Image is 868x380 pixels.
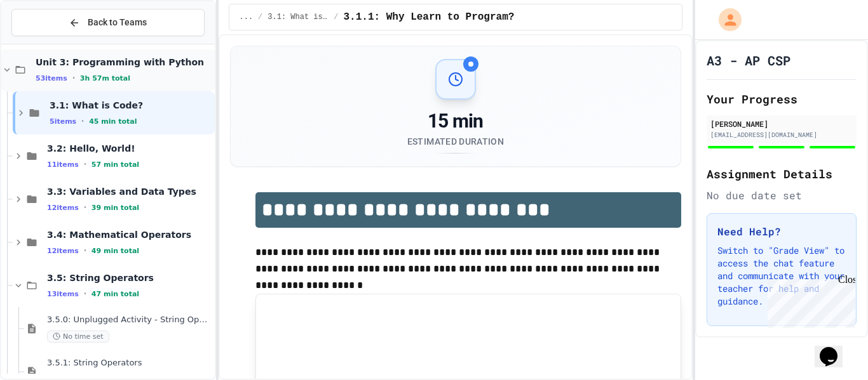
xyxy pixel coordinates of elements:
span: 39 min total [92,204,139,212]
div: Estimated Duration [407,135,504,148]
span: Unit 3: Programming with Python [36,56,212,68]
div: [EMAIL_ADDRESS][DOMAIN_NAME] [710,130,853,140]
h3: Need Help? [717,224,846,239]
span: 57 min total [92,161,139,169]
div: 15 min [407,110,504,133]
span: / [334,12,338,22]
span: • [84,159,86,169]
iframe: chat widget [763,274,855,328]
span: • [84,246,86,256]
span: 53 items [36,74,67,82]
div: My Account [705,5,745,34]
span: 3.5.1: String Operators [47,358,212,369]
span: 5 items [50,117,76,126]
div: [PERSON_NAME] [710,118,853,129]
span: / [258,12,262,22]
span: 13 items [47,290,79,298]
span: ... [240,12,254,22]
h2: Your Progress [707,90,857,108]
span: 3.4: Mathematical Operators [47,229,212,240]
iframe: chat widget [815,329,855,367]
span: • [81,116,84,126]
span: • [84,289,86,299]
span: 12 items [47,204,79,212]
span: 3.1: What is Code? [268,12,329,22]
span: Back to Teams [88,16,147,29]
p: Switch to "Grade View" to access the chat feature and communicate with your teacher for help and ... [717,244,846,308]
span: 3.5.0: Unplugged Activity - String Operators [47,315,212,325]
button: Back to Teams [11,9,205,36]
h1: A3 - AP CSP [707,51,790,69]
span: No time set [47,331,109,343]
span: 3.5: String Operators [47,272,212,284]
span: 11 items [47,161,79,169]
span: 3.1.1: Why Learn to Program? [344,10,515,25]
span: 49 min total [92,247,139,255]
span: 3.3: Variables and Data Types [47,186,212,197]
span: 3.2: Hello, World! [47,143,212,154]
span: 3.1: What is Code? [50,100,212,111]
h2: Assignment Details [707,165,857,183]
span: • [72,73,75,83]
span: 45 min total [89,117,137,126]
div: Chat with us now!Close [5,5,88,81]
span: 47 min total [92,290,139,298]
span: 3h 57m total [80,74,130,82]
span: 12 items [47,247,79,255]
span: • [84,202,86,213]
div: No due date set [707,188,857,203]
